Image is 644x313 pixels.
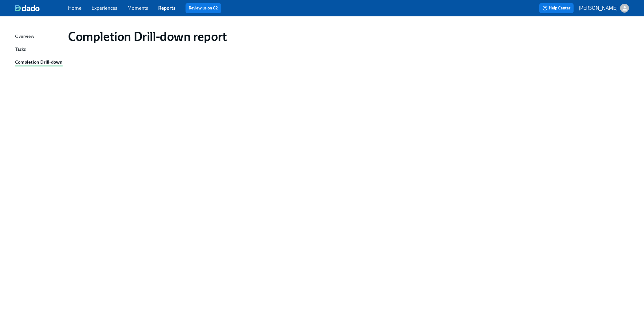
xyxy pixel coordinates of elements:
[158,5,175,11] a: Reports
[15,33,63,41] a: Overview
[127,5,148,11] a: Moments
[92,5,117,11] a: Experiences
[15,33,34,41] div: Overview
[68,5,81,11] a: Home
[15,5,68,11] a: dado
[579,4,629,13] button: [PERSON_NAME]
[15,59,63,66] a: Completion Drill-down
[542,5,570,11] span: Help Center
[539,3,574,13] button: Help Center
[15,59,63,66] div: Completion Drill-down
[579,5,618,12] p: [PERSON_NAME]
[189,5,218,11] a: Review us on G2
[15,46,26,54] div: Tasks
[186,3,221,13] button: Review us on G2
[15,5,40,11] img: dado
[68,29,227,44] h1: Completion Drill-down report
[15,46,63,54] a: Tasks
